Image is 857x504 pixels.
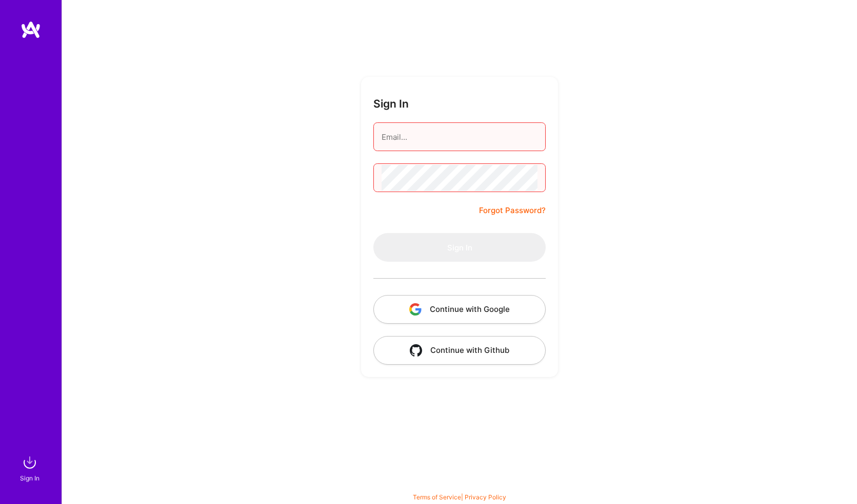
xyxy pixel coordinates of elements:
h3: Sign In [373,97,409,110]
a: sign inSign In [22,452,40,484]
img: logo [21,20,41,39]
div: © 2025 ATeams Inc., All rights reserved. [62,473,857,499]
div: Sign In [20,473,39,484]
a: Privacy Policy [465,493,506,501]
span: | [413,493,506,501]
button: Continue with Google [373,295,546,324]
img: icon [409,303,422,316]
button: Sign In [373,233,546,262]
button: Continue with Github [373,336,546,365]
input: Email... [382,124,537,150]
img: icon [410,344,422,356]
img: sign in [19,452,40,473]
a: Forgot Password? [479,204,546,217]
a: Terms of Service [413,493,461,501]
